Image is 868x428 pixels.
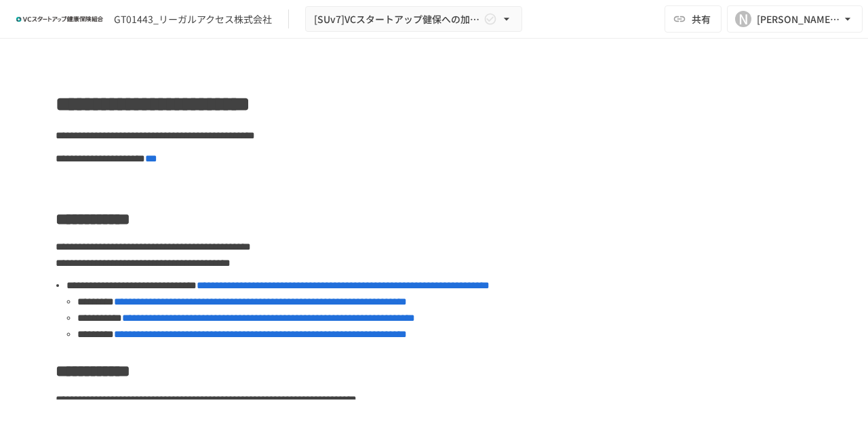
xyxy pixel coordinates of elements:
[305,6,522,33] button: [SUv7]VCスタートアップ健保への加入申請手続き
[727,5,863,33] button: N[PERSON_NAME][EMAIL_ADDRESS][DOMAIN_NAME]
[692,12,711,26] span: 共有
[665,5,722,33] button: 共有
[757,11,841,28] div: [PERSON_NAME][EMAIL_ADDRESS][DOMAIN_NAME]
[314,11,481,28] span: [SUv7]VCスタートアップ健保への加入申請手続き
[16,8,103,30] img: ZDfHsVrhrXUoWEWGWYf8C4Fv4dEjYTEDCNvmL73B7ox
[114,12,272,26] div: GT01443_リーガルアクセス株式会社
[735,11,751,27] div: N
